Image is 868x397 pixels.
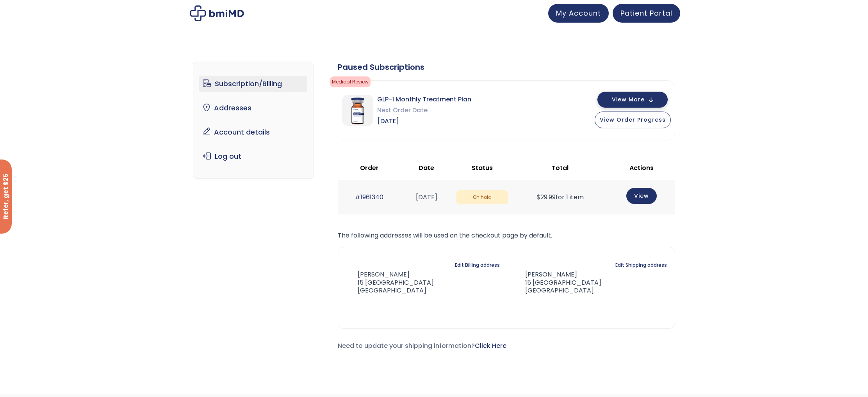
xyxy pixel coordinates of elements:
span: View More [612,97,645,102]
a: Subscription/Billing [199,76,307,92]
a: Patient Portal [613,4,680,23]
span: Actions [629,163,654,172]
img: My account [190,5,244,21]
span: $ [536,193,540,202]
a: Log out [199,148,307,165]
time: [DATE] [416,193,437,202]
span: Total [552,163,569,172]
img: GLP-1 Monthly Treatment Plan [342,95,373,126]
span: [DATE] [377,116,471,127]
span: Status [472,163,493,172]
span: Order [360,163,379,172]
nav: Account pages [193,62,314,179]
a: Click Here [475,341,506,350]
button: View More [597,92,668,108]
p: The following addresses will be used on the checkout page by default. [338,230,675,241]
a: Edit Billing address [455,260,500,271]
a: Account details [199,124,307,140]
button: View Order Progress [595,112,671,128]
span: Date [419,163,434,172]
span: Medical Review [330,76,371,87]
a: View [626,188,657,204]
span: 29.99 [536,193,556,202]
span: On hold [456,190,508,205]
address: [PERSON_NAME] 15 [GEOGRAPHIC_DATA] [GEOGRAPHIC_DATA] [346,271,434,295]
a: #1961340 [355,193,383,202]
span: View Order Progress [600,116,666,124]
span: Need to update your shipping information? [338,341,506,350]
span: Patient Portal [620,8,672,18]
address: [PERSON_NAME] 15 [GEOGRAPHIC_DATA] [GEOGRAPHIC_DATA] [513,271,601,295]
span: Next Order Date [377,105,471,116]
td: for 1 item [512,180,608,214]
a: Addresses [199,100,307,116]
span: My Account [556,8,601,18]
div: Paused Subscriptions [338,62,675,73]
a: Edit Shipping address [615,260,667,271]
a: My Account [548,4,609,23]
